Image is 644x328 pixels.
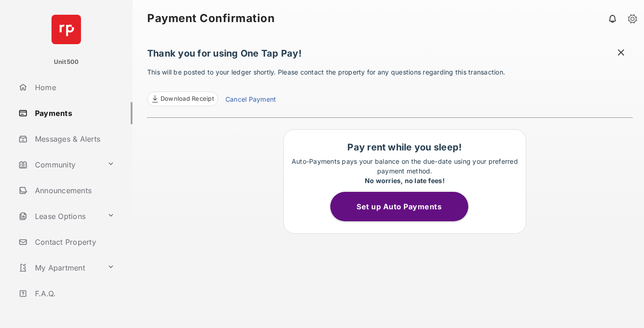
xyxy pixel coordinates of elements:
a: Messages & Alerts [15,128,132,150]
a: Community [15,154,103,176]
a: Cancel Payment [225,94,276,106]
span: Download Receipt [161,94,214,104]
h1: Thank you for using One Tap Pay! [147,48,633,63]
a: Payments [15,102,132,124]
a: My Apartment [15,257,103,279]
a: Set up Auto Payments [330,202,479,211]
p: Unit500 [54,58,79,67]
a: Announcements [15,179,132,201]
p: This will be posted to your ledger shortly. Please contact the property for any questions regardi... [147,67,633,106]
button: Set up Auto Payments [330,192,468,221]
h1: Pay rent while you sleep! [288,142,521,153]
a: F.A.Q. [15,282,132,305]
a: Home [15,76,132,98]
a: Lease Options [15,205,103,227]
p: Auto-Payments pays your balance on the due-date using your preferred payment method. [288,156,521,185]
a: Download Receipt [147,92,218,106]
a: Contact Property [15,231,132,253]
strong: Payment Confirmation [147,13,275,24]
img: svg+xml;base64,PHN2ZyB4bWxucz0iaHR0cDovL3d3dy53My5vcmcvMjAwMC9zdmciIHdpZHRoPSI2NCIgaGVpZ2h0PSI2NC... [52,15,81,44]
div: No worries, no late fees! [288,176,521,185]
